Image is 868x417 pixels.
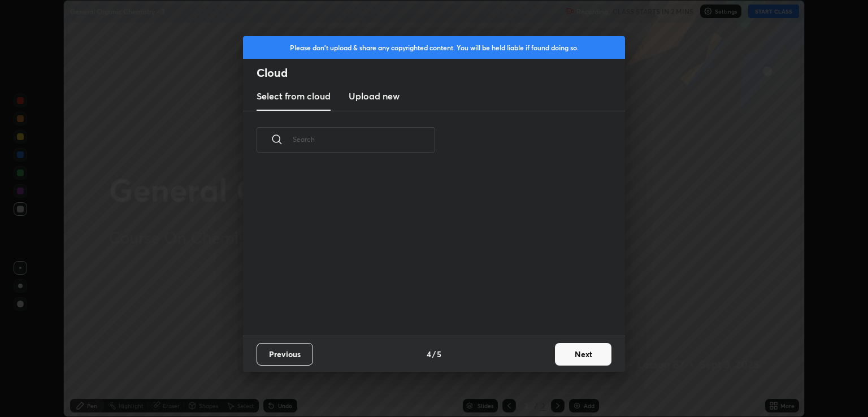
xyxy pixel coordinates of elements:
input: Search [293,115,435,163]
h3: Upload new [349,89,400,103]
h4: 5 [437,348,441,360]
button: Previous [257,343,313,366]
div: Please don't upload & share any copyrighted content. You will be held liable if found doing so. [243,36,625,59]
h3: Select from cloud [257,89,331,103]
h4: / [432,348,436,360]
h2: Cloud [257,66,625,80]
h4: 4 [427,348,431,360]
button: Next [555,343,611,366]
